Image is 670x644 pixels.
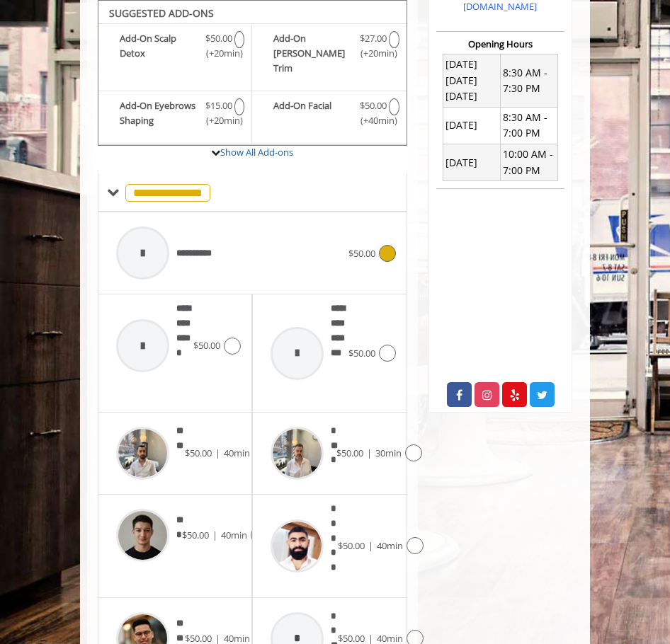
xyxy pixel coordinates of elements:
td: 8:30 AM - 7:30 PM [500,54,557,108]
span: 40min [377,539,403,552]
span: $50.00 [348,247,375,260]
span: $50.00 [193,339,220,352]
td: [DATE] [443,144,500,181]
td: 8:30 AM - 7:00 PM [500,107,557,144]
label: Add-On Beard Trim [259,31,399,79]
a: Show All Add-ons [220,146,293,159]
label: Add-On Facial [259,98,399,132]
label: Add-On Eyebrows Shaping [106,98,244,132]
span: $50.00 [185,447,212,459]
h3: Opening Hours [436,39,564,49]
span: (+20min ) [365,46,382,61]
b: SUGGESTED ADD-ONS [109,6,214,20]
span: $15.00 [205,98,232,113]
b: Add-On Facial [273,98,357,128]
span: $50.00 [348,347,375,360]
span: $50.00 [360,98,387,113]
span: 30min [375,447,402,459]
span: $50.00 [336,447,363,459]
span: | [368,539,373,552]
span: $27.00 [360,31,387,46]
span: (+20min ) [210,46,227,61]
span: (+20min ) [210,113,227,128]
span: 40min [221,529,247,541]
span: $50.00 [182,529,209,541]
span: $50.00 [338,539,365,552]
span: (+40min ) [365,113,382,128]
td: [DATE] [443,107,500,144]
span: $50.00 [205,31,232,46]
b: Add-On Eyebrows Shaping [120,98,203,128]
span: | [212,529,217,541]
td: 10:00 AM - 7:00 PM [500,144,557,181]
span: | [367,447,372,459]
label: Add-On Scalp Detox [106,31,244,64]
b: Add-On Scalp Detox [120,31,203,61]
td: [DATE] [DATE] [DATE] [443,54,500,108]
span: 40min [224,447,250,459]
span: | [215,447,220,459]
b: Add-On [PERSON_NAME] Trim [273,31,357,75]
